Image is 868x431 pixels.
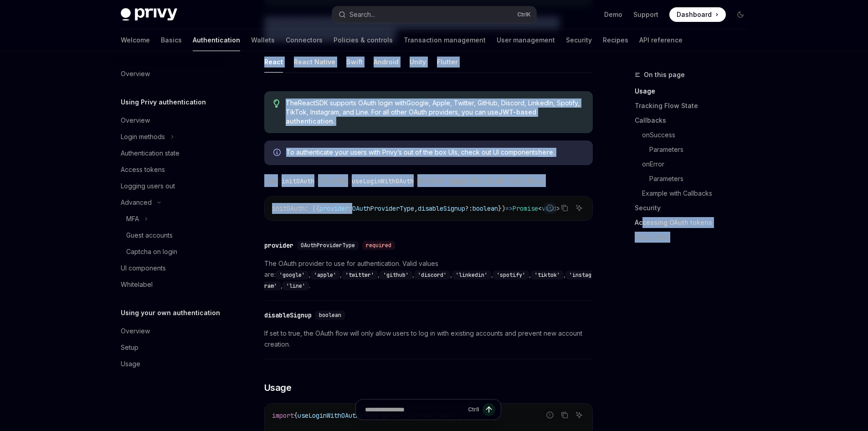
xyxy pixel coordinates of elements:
[113,194,230,211] button: Toggle Advanced section
[113,323,230,339] a: Overview
[305,204,319,213] span: : ({
[559,202,570,214] button: Copy the contents from the code block
[113,145,230,161] a: Authentication state
[493,270,529,280] code: 'spotify'
[635,157,755,171] a: onError
[334,29,393,51] a: Policies & controls
[113,260,230,276] a: UI components
[635,99,755,113] a: Tracking Flow State
[437,51,458,73] div: Flutter
[483,403,495,416] button: Send message
[121,263,166,274] div: UI components
[121,8,177,21] img: dark logo
[161,29,182,51] a: Basics
[121,307,220,318] h5: Using your own authentication
[319,204,349,213] span: provider
[126,230,173,241] div: Guest accounts
[121,148,180,159] div: Authentication state
[193,29,240,51] a: Authentication
[635,201,755,215] a: Security
[505,204,513,213] span: =>
[418,204,465,213] span: disableSignup
[121,358,140,369] div: Usage
[310,270,340,280] code: 'apple'
[121,342,139,353] div: Setup
[121,197,152,208] div: Advanced
[635,142,755,157] a: Parameters
[273,99,280,108] svg: Tip
[517,11,531,18] span: Ctrl K
[365,400,464,420] input: Ask a question...
[635,84,755,99] a: Usage
[538,148,553,156] a: here
[414,270,450,280] code: 'discord'
[113,178,230,194] a: Logging users out
[264,174,593,187] span: Use from the hook to trigger the OAuth login flow.
[264,311,312,320] div: disableSignup
[113,356,230,372] a: Usage
[113,227,230,244] a: Guest accounts
[352,204,414,213] span: OAuthProviderType
[121,164,165,175] div: Access tokens
[635,171,755,186] a: Parameters
[349,204,352,213] span: :
[113,112,230,129] a: Overview
[414,204,418,213] span: ,
[349,9,375,20] div: Search...
[603,29,628,51] a: Recipes
[404,29,486,51] a: Transaction management
[380,270,412,280] code: 'github'
[342,270,378,280] code: 'twitter'
[538,204,542,213] span: <
[282,281,309,291] code: 'line'
[272,204,305,213] span: initOAuth
[473,204,498,213] span: boolean
[374,51,399,73] div: Android
[635,186,755,201] a: Example with Callbacks
[542,204,556,213] span: void
[635,230,755,244] a: Resources
[121,326,150,337] div: Overview
[573,202,585,214] button: Ask AI
[497,29,555,51] a: User management
[126,213,139,224] div: MFA
[348,176,417,186] code: useLoginWithOAuth
[264,381,292,394] span: Usage
[286,99,583,126] span: The React SDK supports OAuth login with Google, Apple, Twitter, GitHub, Discord, LinkedIn, Spotif...
[121,29,150,51] a: Welcome
[633,10,658,19] a: Support
[264,241,293,250] div: provider
[556,204,560,213] span: >
[264,258,593,291] span: The OAuth provider to use for authentication. Valid values are: , , , , , , , , , .
[677,10,712,19] span: Dashboard
[452,270,491,280] code: 'linkedin'
[273,149,282,158] svg: Info
[362,241,395,250] div: required
[113,66,230,82] a: Overview
[113,129,230,145] button: Toggle Login methods section
[121,131,165,142] div: Login methods
[604,10,622,19] a: Demo
[264,328,593,350] span: If set to true, the OAuth flow will only allow users to log in with existing accounts and prevent...
[121,68,150,79] div: Overview
[531,270,564,280] code: 'tiktok'
[113,276,230,293] a: Whitelabel
[278,176,318,186] code: initOAuth
[635,215,755,230] a: Accessing OAuth tokens
[346,51,363,73] div: Swift
[286,148,584,157] span: To authenticate your users with Privy’s out of the box UIs, check out UI components .
[319,312,341,319] span: boolean
[639,29,683,51] a: API reference
[513,204,538,213] span: Promise
[566,29,592,51] a: Security
[635,113,755,128] a: Callbacks
[264,51,283,73] div: React
[465,204,473,213] span: ?:
[332,6,536,23] button: Open search
[498,204,505,213] span: })
[410,51,426,73] div: Unity
[733,7,748,22] button: Toggle dark mode
[251,29,275,51] a: Wallets
[301,242,355,249] span: OAuthProviderType
[126,246,177,257] div: Captcha on login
